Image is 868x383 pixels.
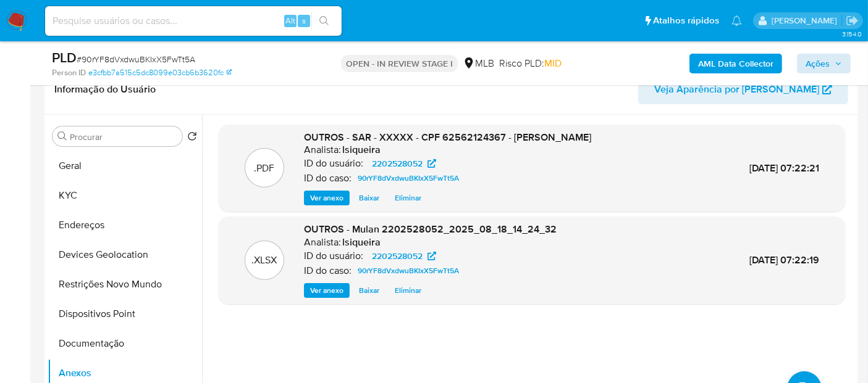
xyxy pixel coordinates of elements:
[285,15,295,27] span: Alt
[54,83,156,96] h1: Informação do Usuário
[359,284,379,297] span: Baixar
[359,192,379,204] span: Baixar
[48,210,202,240] button: Endereços
[52,47,77,67] b: PLD
[341,55,458,72] p: OPEN - IN REVIEW STAGE I
[797,54,851,73] button: Ações
[353,191,386,205] button: Baixar
[311,12,337,30] button: search-icon
[395,192,421,204] span: Eliminar
[372,249,423,263] span: 2202528052
[57,131,67,141] button: Procurar
[77,53,195,65] span: # 90rYF8dVxdwuBKIxX5FwTt5A
[302,15,306,27] span: s
[304,236,341,249] p: Analista:
[698,54,773,73] b: AML Data Collector
[731,15,742,26] a: Notificações
[48,299,202,329] button: Dispositivos Point
[395,284,421,297] span: Eliminar
[48,181,202,210] button: KYC
[749,161,819,175] span: [DATE] 07:22:21
[304,157,363,170] p: ID do usuário:
[544,56,562,70] span: MID
[772,15,841,27] p: leticia.siqueira@mercadolivre.com
[48,151,202,181] button: Geral
[463,57,494,70] div: MLB
[252,253,277,267] p: .XLSX
[88,67,232,78] a: e3cfbb7a515c5dc8099e03cb6b3620fc
[304,191,350,205] button: Ver anexo
[304,130,591,144] span: OUTROS - SAR - XXXXX - CPF 62562124367 - [PERSON_NAME]
[48,270,202,299] button: Restrições Novo Mundo
[358,171,459,186] span: 90rYF8dVxdwuBKIxX5FwTt5A
[364,156,444,171] a: 2202528052
[304,222,557,236] span: OUTROS - Mulan 2202528052_2025_08_18_14_24_32
[255,162,275,175] p: .PDF
[45,13,342,29] input: Pesquise usuários ou casos...
[304,172,352,184] p: ID do caso:
[653,14,719,27] span: Atalhos rápidos
[342,236,381,249] h6: lsiqueira
[353,171,464,186] a: 90rYF8dVxdwuBKIxX5FwTt5A
[749,253,819,267] span: [DATE] 07:22:19
[310,192,343,204] span: Ver anexo
[372,156,423,171] span: 2202528052
[304,144,341,156] p: Analista:
[689,54,782,73] button: AML Data Collector
[364,249,444,263] a: 2202528052
[342,144,381,156] h6: lsiqueira
[389,191,428,205] button: Eliminar
[654,75,819,104] span: Veja Aparência por [PERSON_NAME]
[638,75,848,104] button: Veja Aparência por [PERSON_NAME]
[48,329,202,358] button: Documentação
[48,240,202,270] button: Devices Geolocation
[499,57,562,70] span: Risco PLD:
[806,54,830,73] span: Ações
[389,283,428,298] button: Eliminar
[304,265,352,277] p: ID do caso:
[310,284,343,297] span: Ver anexo
[304,283,350,298] button: Ver anexo
[353,283,386,298] button: Baixar
[70,131,177,142] input: Procurar
[842,29,862,39] span: 3.154.0
[187,131,197,145] button: Retornar ao pedido padrão
[304,250,363,262] p: ID do usuário:
[52,67,86,78] b: Person ID
[846,14,859,27] a: Sair
[353,263,464,278] a: 90rYF8dVxdwuBKIxX5FwTt5A
[358,263,459,278] span: 90rYF8dVxdwuBKIxX5FwTt5A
